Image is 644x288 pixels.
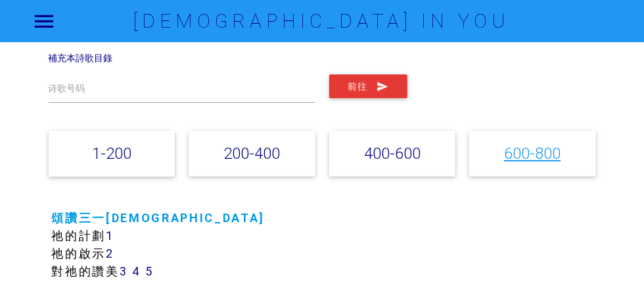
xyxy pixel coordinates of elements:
a: 1-200 [92,144,131,163]
button: 前往 [329,74,407,98]
a: 頌讚三一[DEMOGRAPHIC_DATA] [52,210,265,225]
a: 1 [106,228,114,243]
a: 200-400 [223,144,280,163]
a: 400-600 [364,144,421,163]
a: 5 [146,264,154,279]
a: 3 [120,264,128,279]
a: 600-800 [504,144,561,163]
a: 4 [132,264,141,279]
a: 2 [106,246,114,261]
label: 诗歌号码 [49,82,85,96]
iframe: Chat [588,229,634,278]
a: 補充本詩歌目錄 [49,52,113,64]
